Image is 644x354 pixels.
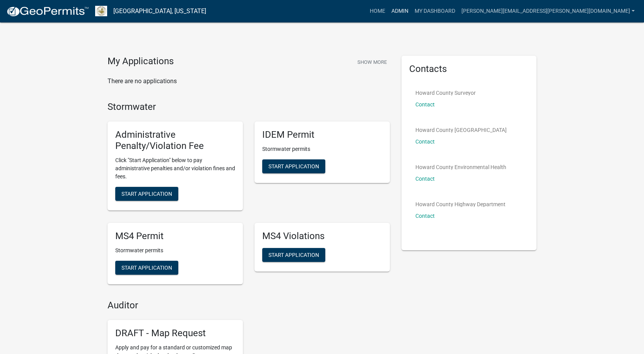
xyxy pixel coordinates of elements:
[121,264,172,270] span: Start Application
[113,5,206,18] a: [GEOGRAPHIC_DATA], [US_STATE]
[268,251,319,258] span: Start Application
[415,101,435,108] a: Contact
[108,77,390,86] p: There are no applications
[415,202,506,207] p: Howard County Highway Department
[412,4,458,19] a: My Dashboard
[115,261,178,275] button: Start Application
[262,248,325,262] button: Start Application
[415,127,507,133] p: Howard County [GEOGRAPHIC_DATA]
[415,139,435,145] a: Contact
[115,187,178,201] button: Start Application
[415,176,435,182] a: Contact
[388,4,412,19] a: Admin
[115,231,235,242] h5: MS4 Permit
[409,63,529,75] h5: Contacts
[115,246,235,255] p: Stormwater permits
[268,163,319,169] span: Start Application
[115,156,235,181] p: Click "Start Application" below to pay administrative penalties and/or violation fines and fees.
[262,159,325,173] button: Start Application
[115,129,235,152] h5: Administrative Penalty/Violation Fee
[367,4,388,19] a: Home
[108,101,390,113] h4: Stormwater
[262,231,382,242] h5: MS4 Violations
[458,4,638,19] a: [PERSON_NAME][EMAIL_ADDRESS][PERSON_NAME][DOMAIN_NAME]
[108,56,174,67] h4: My Applications
[108,300,390,311] h4: Auditor
[262,145,382,153] p: Stormwater permits
[115,328,235,339] h5: DRAFT - Map Request
[95,6,107,16] img: Howard County, Indiana
[415,164,506,170] p: Howard County Environmental Health
[354,56,390,68] button: Show More
[121,190,172,197] span: Start Application
[262,129,382,140] h5: IDEM Permit
[415,213,435,219] a: Contact
[415,90,476,96] p: Howard County Surveyor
